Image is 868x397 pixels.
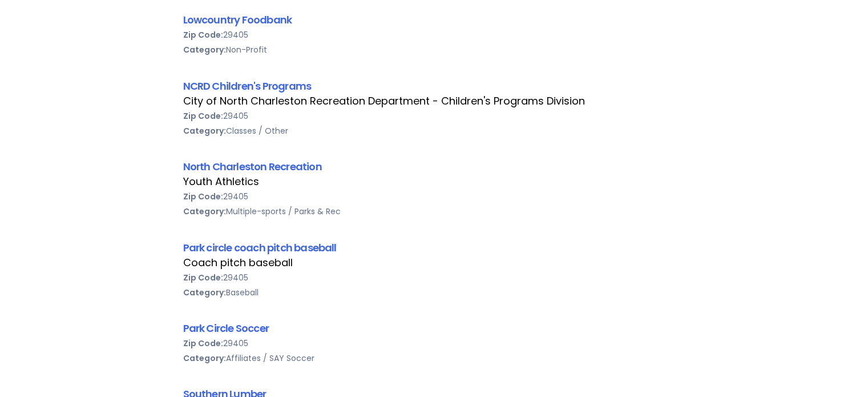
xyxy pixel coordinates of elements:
[183,94,685,109] div: City of North Charleston Recreation Department - Children's Programs Division
[183,287,226,298] b: Category:
[183,204,685,219] div: Multiple-sports / Parks & Rec
[183,240,337,255] a: Park circle coach pitch baseball
[183,110,223,122] b: Zip Code:
[183,12,685,27] div: Lowcountry Foodbank
[183,79,312,93] a: NCRD Children's Programs
[183,352,226,364] b: Category:
[183,320,685,336] div: Park Circle Soccer
[183,125,226,137] b: Category:
[183,29,223,41] b: Zip Code:
[183,159,322,174] a: North Charleston Recreation
[183,285,685,300] div: Baseball
[183,321,269,335] a: Park Circle Soccer
[183,42,685,57] div: Non-Profit
[183,338,223,349] b: Zip Code:
[183,123,685,138] div: Classes / Other
[183,174,685,189] div: Youth Athletics
[183,255,685,270] div: Coach pitch baseball
[183,78,685,94] div: NCRD Children's Programs
[183,351,685,366] div: Affiliates / SAY Soccer
[183,159,685,174] div: North Charleston Recreation
[183,240,685,255] div: Park circle coach pitch baseball
[183,270,685,285] div: 29405
[183,109,685,123] div: 29405
[183,191,223,202] b: Zip Code:
[183,13,292,27] a: Lowcountry Foodbank
[183,189,685,204] div: 29405
[183,272,223,283] b: Zip Code:
[183,44,226,55] b: Category:
[183,27,685,42] div: 29405
[183,206,226,217] b: Category:
[183,336,685,351] div: 29405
